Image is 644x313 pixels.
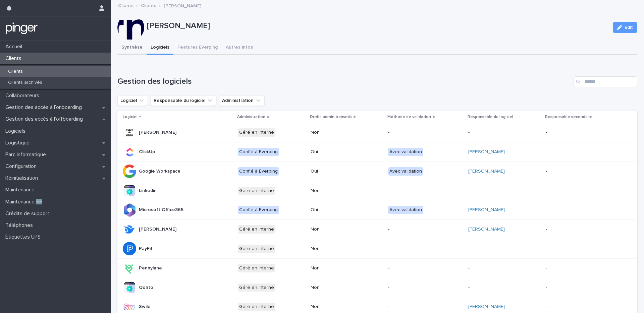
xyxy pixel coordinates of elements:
[468,113,513,121] p: Responsable du logiciel
[238,264,275,272] div: Géré en interne
[151,95,216,106] button: Responsable du logiciel
[3,55,27,62] p: Clients
[625,25,633,30] span: Edit
[546,207,602,213] p: -
[141,1,156,9] a: Clients
[311,130,367,135] p: Non
[139,227,176,232] p: [PERSON_NAME]
[3,199,48,205] p: Maintenance 🆕
[311,265,367,271] p: Non
[468,265,524,271] p: -
[3,69,28,74] p: Clients
[238,206,279,214] div: Confié à Everping
[311,149,367,155] p: Oui
[118,1,133,9] a: Clients
[546,246,602,252] p: -
[164,2,201,9] p: [PERSON_NAME]
[139,265,162,271] p: Pennylane
[613,22,637,33] button: Edit
[3,222,38,229] p: Téléphones
[117,142,637,162] tr: ClickUpConfié à EverpingOuiAvec validation[PERSON_NAME] -
[237,113,265,121] p: Administration
[238,225,275,234] div: Géré en interne
[238,148,279,156] div: Confié à Everping
[546,285,602,291] p: -
[117,77,571,86] h1: Gestion des logiciels
[388,304,444,310] p: -
[139,285,153,291] p: Qonto
[123,113,138,121] p: Logiciel
[546,265,602,271] p: -
[388,246,444,252] p: -
[3,140,35,146] p: Logistique
[311,207,367,213] p: Oui
[468,285,524,291] p: -
[311,246,367,252] p: Non
[3,80,48,85] p: Clients archivés
[117,41,147,55] button: Synthèse
[3,116,88,122] p: Gestion des accès à l’offboarding
[238,187,275,195] div: Géré en interne
[574,76,637,87] input: Search
[139,149,155,155] p: ClickUp
[117,239,637,258] tr: PayFitGéré en interneNon---
[546,149,602,155] p: -
[545,113,593,121] p: Responsable secondaire
[173,41,222,55] button: Features Everping
[546,304,602,310] p: -
[388,285,444,291] p: -
[388,265,444,271] p: -
[3,163,42,170] p: Configuration
[117,181,637,200] tr: LinkedinGéré en interneNon---
[117,220,637,239] tr: [PERSON_NAME]Géré en interneNon-[PERSON_NAME] -
[388,148,423,156] div: Avec validation
[117,200,637,220] tr: Microsoft Office365Confié à EverpingOuiAvec validation[PERSON_NAME] -
[117,162,637,181] tr: Google WorkspaceConfié à EverpingOuiAvec validation[PERSON_NAME] -
[468,130,524,135] p: -
[468,149,505,155] a: [PERSON_NAME]
[3,151,51,158] p: Parc informatique
[139,169,180,174] p: Google Workspace
[117,278,637,297] tr: QontoGéré en interneNon---
[311,188,367,194] p: Non
[546,188,602,194] p: -
[388,227,444,232] p: -
[238,245,275,253] div: Géré en interne
[311,285,367,291] p: Non
[3,92,45,99] p: Collaborateurs
[117,258,637,278] tr: PennylaneGéré en interneNon---
[139,130,176,135] p: [PERSON_NAME]
[117,123,637,142] tr: [PERSON_NAME]Géré en interneNon---
[388,130,444,135] p: -
[139,304,151,310] p: Swile
[238,167,279,176] div: Confié à Everping
[3,104,87,111] p: Gestion des accès à l’onboarding
[219,95,265,106] button: Administration
[5,22,38,35] img: mTgBEunGTSyRkCgitkcU
[468,188,524,194] p: -
[388,167,423,176] div: Avec validation
[388,206,423,214] div: Avec validation
[468,304,505,310] a: [PERSON_NAME]
[3,234,46,240] p: Étiquettes UPS
[139,188,157,194] p: Linkedin
[139,246,153,252] p: PayFit
[388,188,444,194] p: -
[468,246,524,252] p: -
[147,41,173,55] button: Logiciels
[468,227,505,232] a: [PERSON_NAME]
[546,169,602,174] p: -
[139,207,183,213] p: Microsoft Office365
[3,210,55,217] p: Crédits de support
[468,207,505,213] a: [PERSON_NAME]
[238,284,275,292] div: Géré en interne
[310,113,352,121] p: Droits admin transmis
[3,128,31,134] p: Logiciels
[311,169,367,174] p: Oui
[311,227,367,232] p: Non
[311,304,367,310] p: Non
[238,303,275,311] div: Géré en interne
[222,41,257,55] button: Autres infos
[238,128,275,137] div: Géré en interne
